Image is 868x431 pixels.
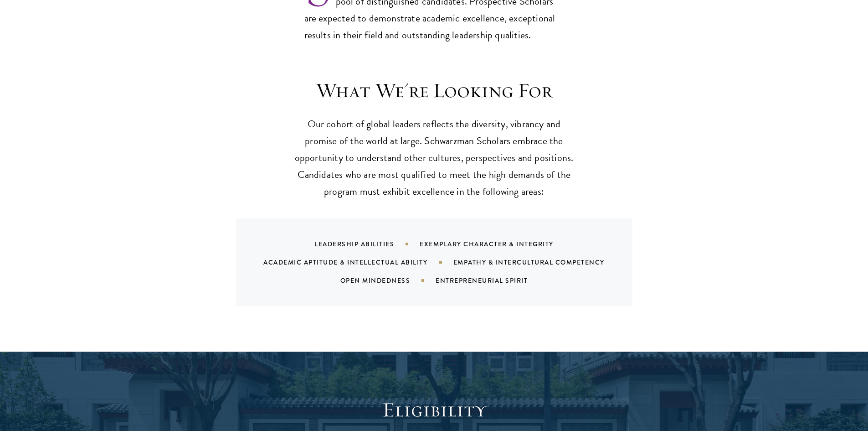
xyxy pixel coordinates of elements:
h2: Eligibility [293,397,575,423]
p: Our cohort of global leaders reflects the diversity, vibrancy and promise of the world at large. ... [293,116,575,200]
div: Academic Aptitude & Intellectual Ability [263,258,453,267]
div: Open Mindedness [340,276,436,285]
div: Entrepreneurial Spirit [436,276,550,285]
div: Leadership Abilities [314,239,420,249]
div: Empathy & Intercultural Competency [453,258,627,267]
div: Exemplary Character & Integrity [420,239,576,249]
h3: What We're Looking For [293,78,575,104]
